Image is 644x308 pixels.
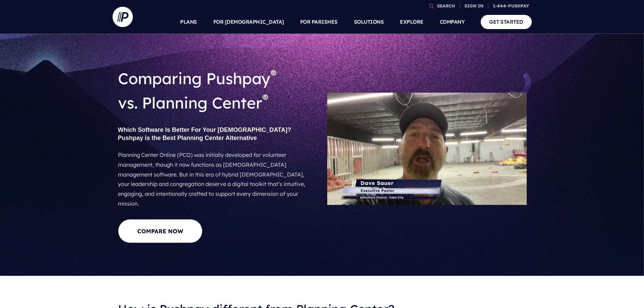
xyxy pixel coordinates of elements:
[118,61,307,120] h1: Comparing Pushpay vs. Planning Center
[118,219,202,243] a: Compare Now
[327,93,527,205] img: 9iipLECxEbQLfDSxNYimQL.jpg
[270,67,276,81] sup: ®
[118,126,291,141] strong: Which Software Is Better For Your [DEMOGRAPHIC_DATA]? Pushpay is the Best Planning Center Alterna...
[262,91,268,106] sup: ®
[440,10,465,34] a: COMPANY
[354,10,384,34] a: SOLUTIONS
[180,10,197,34] a: PLANS
[300,10,338,34] a: FOR PARISHES
[213,10,284,34] a: FOR [DEMOGRAPHIC_DATA]
[481,15,532,29] a: GET STARTED
[400,10,424,34] a: EXPLORE
[118,147,307,211] p: Planning Center Online (PCO) was initially developed for volunteer management, though it now func...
